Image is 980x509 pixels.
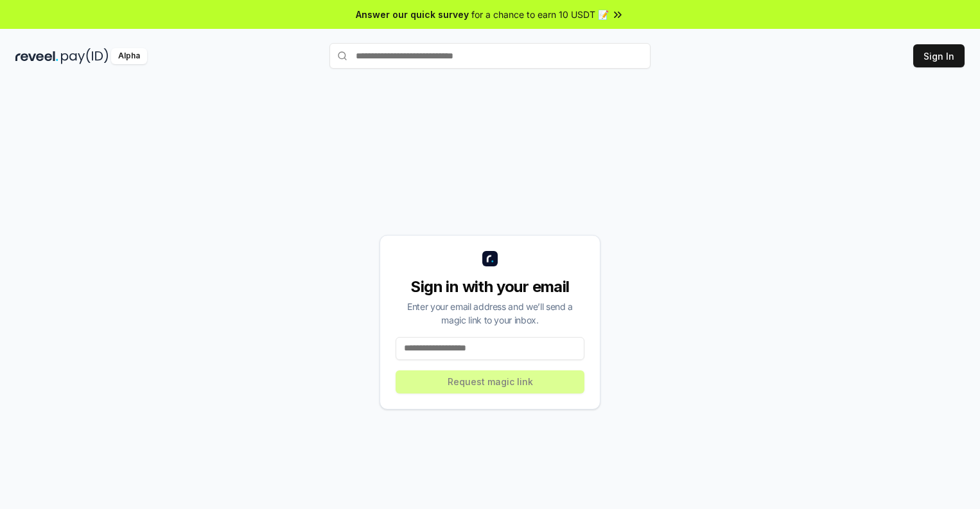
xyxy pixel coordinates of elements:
[913,44,965,67] button: Sign In
[396,300,584,327] div: Enter your email address and we’ll send a magic link to your inbox.
[482,251,498,266] img: logo_small
[356,8,469,21] span: Answer our quick survey
[471,8,609,21] span: for a chance to earn 10 USDT 📝
[61,48,109,64] img: pay_id
[111,48,147,64] div: Alpha
[396,277,584,297] div: Sign in with your email
[15,48,58,64] img: reveel_dark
